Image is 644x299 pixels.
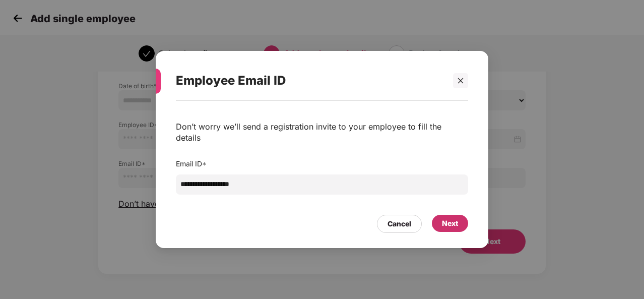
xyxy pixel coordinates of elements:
div: Next [442,218,458,229]
div: Don’t worry we’ll send a registration invite to your employee to fill the details [176,121,468,143]
label: Email ID [176,159,207,168]
div: Employee Email ID [176,61,444,100]
div: Cancel [388,218,411,229]
span: close [457,77,464,84]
